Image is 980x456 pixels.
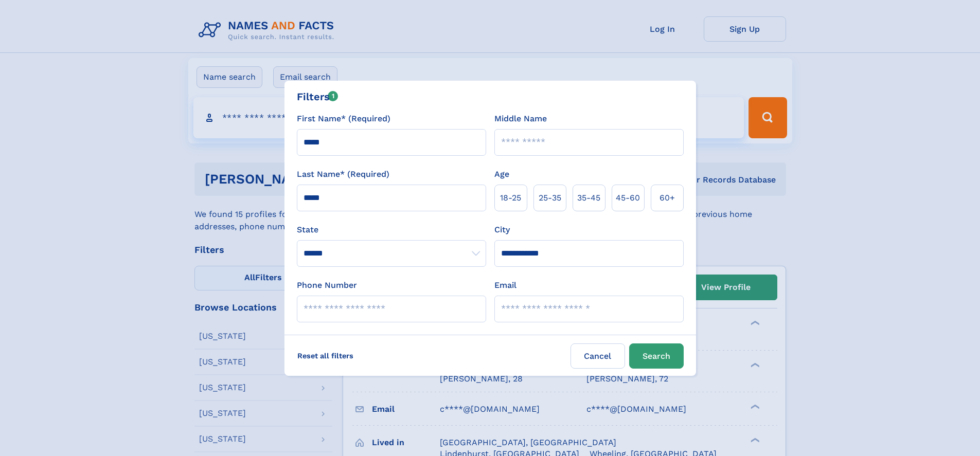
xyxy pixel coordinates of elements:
label: Middle Name [494,113,547,125]
label: Reset all filters [291,343,360,368]
label: Email [494,279,516,291]
label: State [297,224,486,236]
span: 45‑60 [616,192,640,204]
label: Last Name* (Required) [297,168,389,180]
span: 60+ [660,192,675,204]
span: 18‑25 [500,192,521,204]
span: 35‑45 [577,192,600,204]
button: Search [629,343,684,369]
label: First Name* (Required) [297,113,390,125]
label: City [494,224,510,236]
span: 25‑35 [539,192,561,204]
div: Filters [297,89,338,104]
label: Age [494,168,509,180]
label: Phone Number [297,279,357,291]
label: Cancel [571,343,625,369]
